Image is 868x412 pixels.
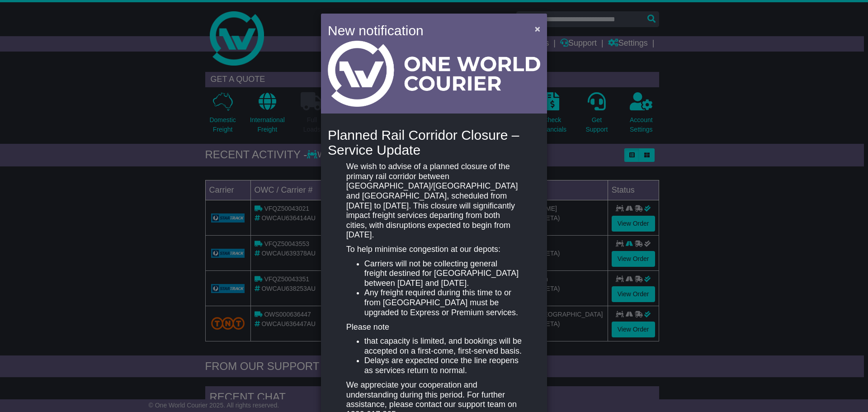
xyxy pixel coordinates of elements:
[530,19,545,38] button: Close
[346,322,522,332] p: Please note
[328,20,522,41] h4: New notification
[364,259,522,289] li: Carriers will not be collecting general freight destined for [GEOGRAPHIC_DATA] between [DATE] and...
[328,128,540,157] h4: Planned Rail Corridor Closure – Service Update
[364,288,522,317] li: Any freight required during this time to or from [GEOGRAPHIC_DATA] must be upgraded to Express or...
[535,24,540,34] span: ×
[328,41,540,107] img: Light
[364,336,522,356] li: that capacity is limited, and bookings will be accepted on a first-come, first-served basis.
[364,356,522,375] li: Delays are expected once the line reopens as services return to normal.
[346,162,522,240] p: We wish to advise of a planned closure of the primary rail corridor between [GEOGRAPHIC_DATA]/[GE...
[346,245,522,255] p: To help minimise congestion at our depots:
